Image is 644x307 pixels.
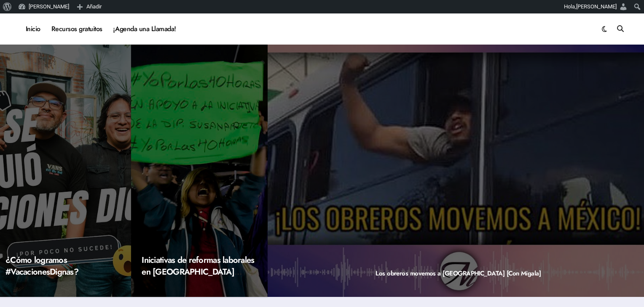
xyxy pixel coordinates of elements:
a: Los obreros movemos a [GEOGRAPHIC_DATA] [Con Migala] [376,269,541,278]
a: Inicio [20,18,46,40]
span: [PERSON_NAME] [576,3,617,10]
a: Recursos gratuitos [46,18,108,40]
a: ¡Agenda una Llamada! [108,18,182,40]
a: Iniciativas de reformas laborales en [GEOGRAPHIC_DATA] (2023) [142,254,254,290]
a: ¿Cómo logramos #VacacionesDignas? [5,254,78,278]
